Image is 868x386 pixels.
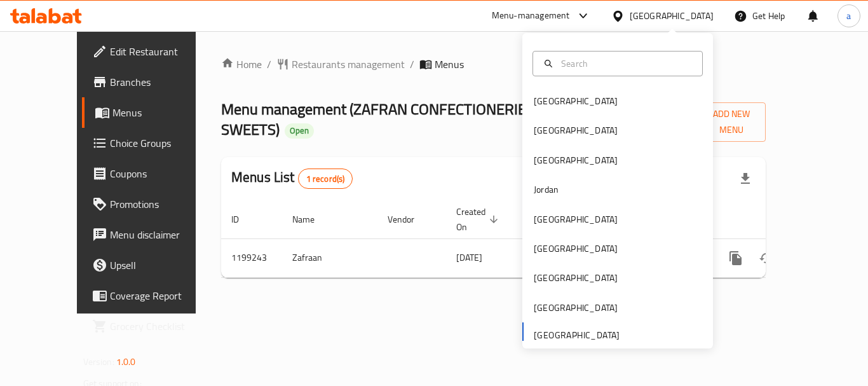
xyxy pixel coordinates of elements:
span: Vendor [388,212,431,227]
span: Menus [435,57,464,72]
div: [GEOGRAPHIC_DATA] [534,212,618,226]
span: Upsell [110,258,212,273]
a: Coverage Report [82,280,222,311]
a: Home [221,57,262,72]
a: Branches [82,67,222,97]
a: Grocery Checklist [82,311,222,341]
div: [GEOGRAPHIC_DATA] [534,301,618,315]
div: Open [285,123,314,139]
a: Menus [82,97,222,128]
button: more [721,243,751,273]
h2: Menus List [231,168,353,189]
div: Menu-management [492,8,570,24]
span: Menu management ( ZAFRAN CONFECTIONERIES AND TRADITIONAL SWEETS ) [221,95,658,144]
a: Coupons [82,158,222,189]
span: Menus [112,105,212,120]
li: / [410,57,414,72]
a: Promotions [82,189,222,219]
span: Promotions [110,196,212,212]
a: Choice Groups [82,128,222,158]
span: Choice Groups [110,135,212,151]
li: / [267,57,271,72]
div: [GEOGRAPHIC_DATA] [534,123,618,137]
span: Version: [83,354,114,370]
a: Edit Restaurant [82,36,222,67]
td: 1199243 [221,238,282,277]
a: Upsell [82,250,222,280]
span: Branches [110,74,212,90]
span: Name [292,212,331,227]
div: [GEOGRAPHIC_DATA] [630,9,714,23]
span: ID [231,212,255,227]
nav: breadcrumb [221,57,766,72]
div: [GEOGRAPHIC_DATA] [534,242,618,256]
input: Search [556,57,695,71]
span: Restaurants management [292,57,405,72]
span: Created On [456,204,502,235]
span: Add New Menu [691,106,756,138]
span: Edit Restaurant [110,44,212,59]
span: 1.0.0 [116,354,136,370]
div: Export file [730,163,761,194]
div: [GEOGRAPHIC_DATA] [534,271,618,285]
span: 1 record(s) [299,173,353,185]
span: Menu disclaimer [110,227,212,242]
span: Open [285,125,314,136]
div: [GEOGRAPHIC_DATA] [534,153,618,167]
span: a [846,9,851,23]
button: Change Status [751,243,782,273]
span: Coverage Report [110,288,212,303]
a: Menu disclaimer [82,219,222,250]
td: Zafraan [282,238,377,277]
span: Grocery Checklist [110,319,212,334]
span: [DATE] [456,249,482,266]
span: Coupons [110,166,212,181]
div: [GEOGRAPHIC_DATA] [534,94,618,108]
button: Add New Menu [681,102,766,142]
div: Total records count [298,169,353,189]
a: Restaurants management [276,57,405,72]
div: Jordan [534,183,559,196]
